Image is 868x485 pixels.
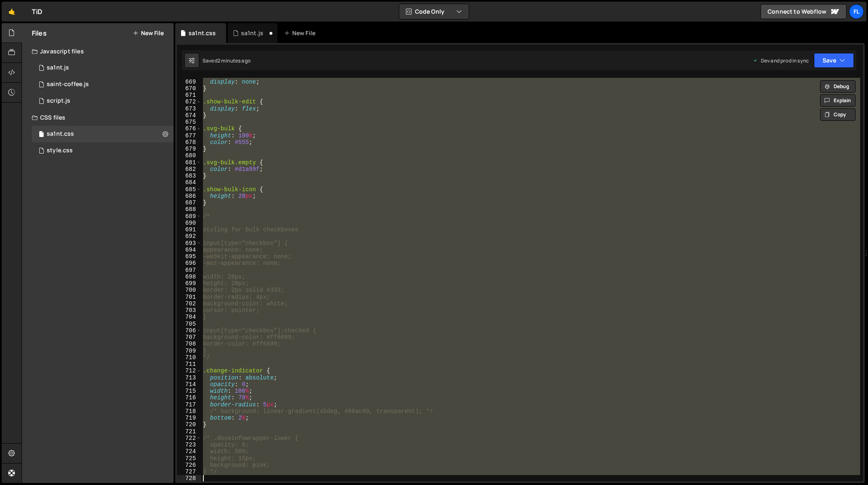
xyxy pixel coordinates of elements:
[177,179,201,186] div: 684
[177,253,201,260] div: 695
[22,109,174,126] div: CSS files
[177,213,201,220] div: 689
[177,85,201,92] div: 670
[2,2,22,22] a: 🤙
[177,106,201,112] div: 673
[761,4,847,19] a: Connect to Webflow
[177,92,201,98] div: 671
[814,53,854,68] button: Save
[177,146,201,152] div: 679
[399,4,469,19] button: Code Only
[177,267,201,274] div: 697
[177,388,201,394] div: 715
[177,119,201,125] div: 675
[284,29,319,37] div: New File
[177,166,201,173] div: 682
[177,314,201,320] div: 704
[177,274,201,280] div: 698
[32,142,174,159] div: 4604/25434.css
[203,57,250,64] div: Saved
[177,468,201,475] div: 727
[177,112,201,119] div: 674
[177,193,201,199] div: 686
[177,408,201,415] div: 718
[177,367,201,374] div: 712
[32,29,47,38] h2: Files
[177,233,201,240] div: 692
[849,4,864,19] a: Fl
[177,442,201,448] div: 723
[177,226,201,233] div: 691
[22,43,174,60] div: Javascript files
[177,132,201,139] div: 677
[177,394,201,401] div: 716
[177,421,201,428] div: 720
[177,173,201,179] div: 683
[177,321,201,327] div: 705
[177,401,201,408] div: 717
[32,76,174,93] div: 4604/27020.js
[177,381,201,388] div: 714
[177,287,201,293] div: 700
[177,280,201,287] div: 699
[820,80,856,93] button: Debug
[177,435,201,442] div: 722
[753,57,809,64] div: Dev and prod in sync
[177,220,201,226] div: 690
[177,415,201,421] div: 719
[820,108,856,121] button: Copy
[241,29,263,37] div: sa1nt.js
[177,79,201,85] div: 669
[47,97,70,105] div: script.js
[177,341,201,347] div: 708
[177,348,201,354] div: 709
[177,428,201,435] div: 721
[177,139,201,146] div: 678
[47,147,73,154] div: style.css
[177,300,201,307] div: 702
[177,448,201,455] div: 724
[177,354,201,361] div: 710
[177,125,201,132] div: 676
[177,240,201,247] div: 693
[177,327,201,334] div: 706
[177,186,201,193] div: 685
[177,199,201,206] div: 687
[47,130,74,138] div: sa1nt.css
[32,7,42,17] div: TiD
[177,159,201,166] div: 681
[32,126,174,142] div: sa1nt.css
[177,247,201,253] div: 694
[47,81,89,88] div: saint-coffee.js
[177,206,201,213] div: 688
[177,294,201,300] div: 701
[177,307,201,314] div: 703
[133,30,164,36] button: New File
[32,93,174,109] div: 4604/24567.js
[177,462,201,468] div: 726
[32,60,174,76] div: sa1nt.js
[177,152,201,159] div: 680
[47,64,69,72] div: sa1nt.js
[177,260,201,267] div: 696
[177,334,201,341] div: 707
[820,94,856,107] button: Explain
[177,361,201,367] div: 711
[188,29,216,37] div: sa1nt.css
[177,375,201,381] div: 713
[177,98,201,105] div: 672
[177,455,201,462] div: 725
[177,475,201,482] div: 728
[217,57,250,64] div: 2 minutes ago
